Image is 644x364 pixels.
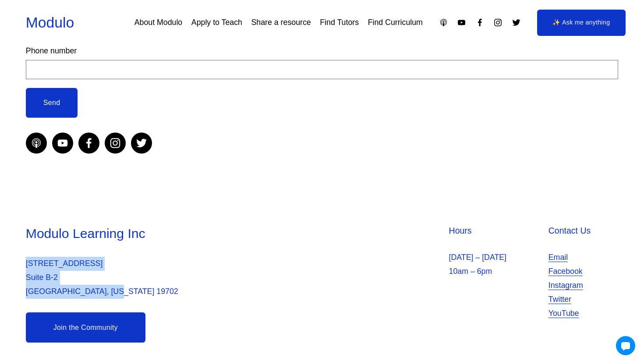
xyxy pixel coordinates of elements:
a: Facebook [475,18,485,27]
button: Send [26,88,78,118]
a: Find Curriculum [368,15,423,31]
a: Apply to Teach [191,15,242,31]
a: Twitter [512,18,521,27]
a: Instagram [105,133,126,154]
a: Apple Podcasts [26,133,47,154]
a: YouTube [52,133,73,154]
a: About Modulo [134,15,183,31]
a: Find Tutors [320,15,359,31]
a: ✨ Ask me anything [537,10,626,36]
p: [STREET_ADDRESS] Suite B-2 [GEOGRAPHIC_DATA], [US_STATE] 19702 [26,257,320,299]
a: Facebook [548,265,583,279]
a: Instagram [493,18,502,27]
h3: Modulo Learning Inc [26,225,320,243]
span: Phone number [26,44,77,58]
h4: Hours [449,225,544,237]
a: YouTube [457,18,466,27]
a: Apple Podcasts [439,18,448,27]
a: Twitter [131,133,152,154]
a: YouTube [548,307,579,321]
h4: Contact Us [548,225,618,237]
a: Facebook [78,133,99,154]
a: Modulo [26,14,74,31]
a: Share a resource [251,15,311,31]
a: Twitter [548,293,571,307]
a: Instagram [548,279,583,293]
a: Join the Community [26,312,145,343]
p: [DATE] – [DATE] 10am – 6pm [449,251,544,279]
a: Email [548,251,568,265]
